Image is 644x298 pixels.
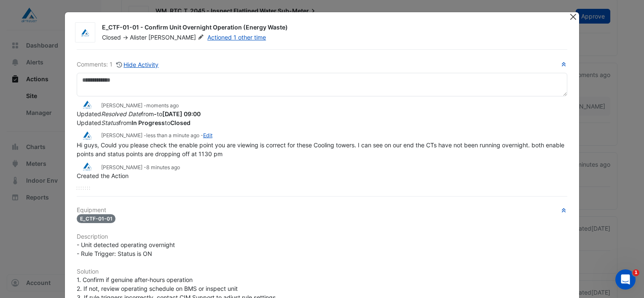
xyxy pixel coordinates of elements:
span: Created the Action [77,172,129,179]
small: [PERSON_NAME] - - [101,132,212,139]
img: Airmaster Australia [77,131,98,140]
span: Closed [102,34,121,41]
small: [PERSON_NAME] - [101,102,179,109]
a: Edit [203,132,212,138]
strong: 2025-10-15 09:00:06 [162,110,201,117]
strong: - [154,110,157,117]
img: Airmaster Australia [77,162,98,171]
span: Hi guys, Could you please check the enable point you are viewing is correct for these Cooling tow... [77,141,566,157]
span: 2025-10-15 09:00:01 [146,132,199,138]
span: 2025-10-15 08:52:03 [146,164,180,170]
span: Updated from to [77,119,191,126]
h6: Description [77,233,567,240]
div: Comments: 1 [77,60,159,69]
img: Airmaster Australia [75,29,95,37]
div: E_CTF-01-01 - Confirm Unit Overnight Operation (Energy Waste) [102,23,559,33]
button: Hide Activity [116,60,159,69]
span: 1 [633,269,639,276]
a: Actioned 1 other time [207,34,266,41]
span: Alister [130,34,147,41]
em: Status [101,119,119,126]
h6: Solution [77,268,567,275]
button: Close [569,12,577,21]
span: -> [123,34,128,41]
strong: In Progress [131,119,165,126]
span: 2025-10-15 09:00:06 [146,102,179,109]
h6: Equipment [77,207,567,214]
span: [PERSON_NAME] [148,33,206,42]
span: Updated from to [77,110,201,117]
iframe: Intercom live chat [615,269,636,290]
em: Resolved Date [101,110,141,117]
strong: Closed [170,119,191,126]
span: E_CTF-01-01 [77,214,116,223]
small: [PERSON_NAME] - [101,164,180,171]
span: - Unit detected operating overnight - Rule Trigger: Status is ON [77,241,175,257]
img: Airmaster Australia [77,100,98,109]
